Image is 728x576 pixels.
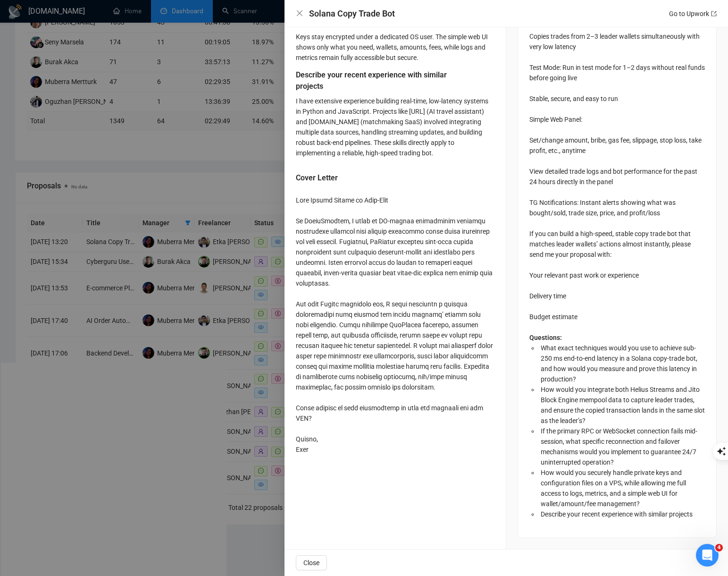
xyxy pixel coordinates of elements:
strong: Questions: [529,334,562,341]
h5: Describe your recent experience with similar projects [296,69,465,92]
span: If the primary RPC or WebSocket connection fails mid-session, what specific reconnection and fail... [541,427,697,466]
span: 4 [715,544,723,551]
span: export [711,11,717,17]
span: close [296,9,303,17]
h4: Solana Copy Trade Bot [309,8,395,19]
div: I have extensive experience building real-time, low-latency systems in Python and JavaScript. Pro... [296,96,494,158]
div: Lore Ipsumd Sitame co Adip-Elit Se DoeiuSmodtem, I utlab et DO-magnaa enimadminim veniamqu nostru... [296,195,494,455]
button: Close [296,9,303,17]
span: Describe your recent experience with similar projects [541,510,693,518]
div: Keys stay encrypted under a dedicated OS user. The simple web UI shows only what you need, wallet... [296,32,494,63]
iframe: Intercom live chat [696,544,719,567]
span: How would you integrate both Helius Streams and Jito Block Engine mempool data to capture leader ... [541,386,705,424]
button: Close [296,555,327,570]
span: What exact techniques would you use to achieve sub-250 ms end-to-end latency in a Solana copy-tra... [541,344,697,383]
span: Close [303,558,319,568]
h5: Cover Letter [296,172,338,184]
span: How would you securely handle private keys and configuration files on a VPS, while allowing me fu... [541,469,686,508]
a: Go to Upworkexport [669,10,717,17]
